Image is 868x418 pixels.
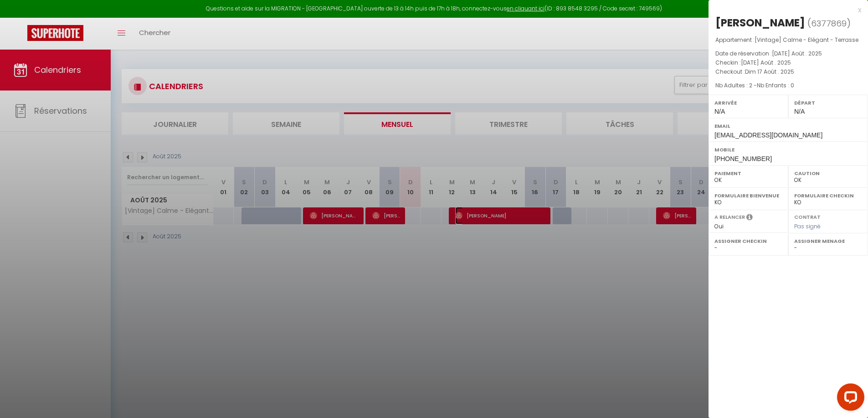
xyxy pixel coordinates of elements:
[715,58,861,67] p: Checkin :
[714,169,782,178] label: Paiement
[715,81,794,89] span: Nb Adultes : 2 -
[714,121,862,131] label: Email
[755,36,858,44] span: [Vintage] Calme - Elégant - Terrasse
[746,213,753,223] i: Sélectionner OUI si vous souhaiter envoyer les séquences de messages post-checkout
[714,98,782,107] label: Arrivée
[715,35,861,45] p: Appartement :
[794,108,805,115] span: N/A
[714,145,862,154] label: Mobile
[794,222,821,230] span: Pas signé
[745,68,794,76] span: Dim 17 Août . 2025
[830,380,868,418] iframe: LiveChat chat widget
[715,15,805,30] div: [PERSON_NAME]
[714,155,772,162] span: [PHONE_NUMBER]
[714,108,725,115] span: N/A
[772,50,822,57] span: [DATE] Août . 2025
[709,5,861,15] div: x
[741,59,791,66] span: [DATE] Août . 2025
[794,169,862,178] label: Caution
[757,81,794,89] span: Nb Enfants : 0
[794,213,821,219] label: Contrat
[714,237,782,246] label: Assigner Checkin
[794,191,862,200] label: Formulaire Checkin
[714,131,822,139] span: [EMAIL_ADDRESS][DOMAIN_NAME]
[794,237,862,246] label: Assigner Menage
[715,49,861,58] p: Date de réservation :
[715,67,861,76] p: Checkout :
[714,213,745,221] label: A relancer
[811,18,847,29] span: 6377869
[807,17,851,30] span: ( )
[794,98,862,107] label: Départ
[714,191,782,200] label: Formulaire Bienvenue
